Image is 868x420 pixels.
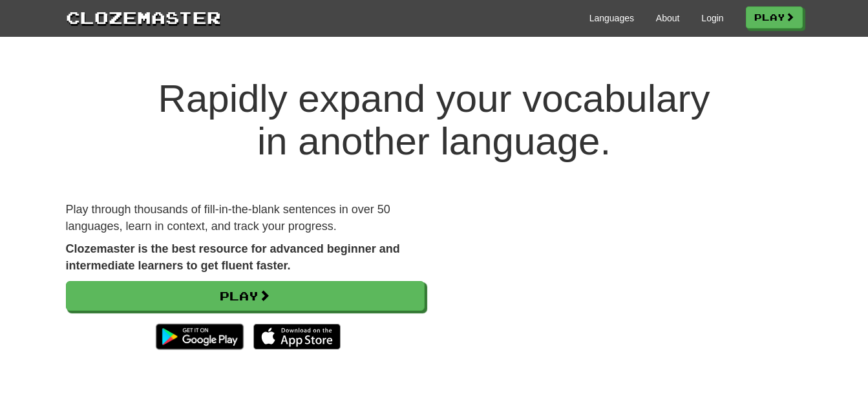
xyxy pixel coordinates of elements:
a: Play [746,6,803,28]
p: Play through thousands of fill-in-the-blank sentences in over 50 languages, learn in context, and... [66,202,425,235]
a: Play [66,281,425,311]
a: Login [701,12,723,25]
a: Languages [589,12,634,25]
a: Clozemaster [66,5,221,29]
img: Get it on Google Play [149,317,249,356]
img: Download_on_the_App_Store_Badge_US-UK_135x40-25178aeef6eb6b83b96f5f2d004eda3bffbb37122de64afbaef7... [253,324,341,350]
strong: Clozemaster is the best resource for advanced beginner and intermediate learners to get fluent fa... [66,242,400,272]
a: About [656,12,680,25]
